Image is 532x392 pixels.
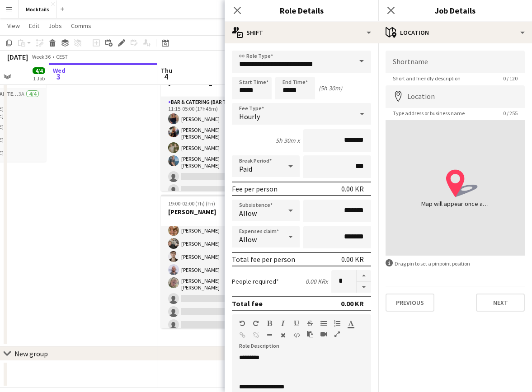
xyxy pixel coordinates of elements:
[25,20,43,32] a: Edit
[161,208,262,216] h3: [PERSON_NAME]
[266,331,273,339] button: Horizontal Line
[45,20,66,32] a: Jobs
[14,349,48,358] div: New group
[225,22,378,43] div: Shift
[161,66,172,75] span: Thu
[30,53,52,60] span: Week 36
[421,199,489,208] div: Map will appear once address has been added
[232,277,279,285] label: People required
[341,184,364,193] div: 0.00 KR
[386,110,472,117] span: Type address or business name
[293,320,300,327] button: Underline
[496,110,525,117] span: 0 / 255
[320,331,327,338] button: Insert video
[266,320,273,327] button: Bold
[253,320,259,327] button: Redo
[280,320,286,327] button: Italic
[239,320,245,327] button: Undo
[29,22,39,30] span: Edit
[48,22,62,30] span: Jobs
[161,195,262,328] app-job-card: 19:00-02:00 (7h) (Fri)7/19[PERSON_NAME]1 Role19:00-02:00 (7h)[PERSON_NAME][PERSON_NAME][PERSON_NA...
[239,164,252,173] span: Paid
[348,320,354,327] button: Text Color
[276,136,300,145] div: 5h 30m x
[4,20,24,32] a: View
[496,75,525,82] span: 0 / 120
[341,255,364,264] div: 0.00 KR
[239,112,260,121] span: Hourly
[334,331,340,338] button: Fullscreen
[225,5,378,16] h3: Role Details
[232,255,295,264] div: Total fee per person
[341,299,364,308] div: 0.00 KR
[319,84,342,92] div: (5h 30m)
[307,331,313,338] button: Paste as plain text
[168,200,215,207] span: 19:00-02:00 (7h) (Fri)
[307,320,313,327] button: Strikethrough
[357,282,371,293] button: Decrease
[33,75,45,82] div: 1 Job
[386,294,434,312] button: Previous
[386,75,468,82] span: Short and friendly description
[378,22,532,43] div: Location
[67,20,95,32] a: Comms
[320,320,327,327] button: Unordered List
[280,331,286,339] button: Clear Formatting
[306,277,328,285] div: 0.00 KR x
[232,299,263,308] div: Total fee
[7,52,28,61] div: [DATE]
[160,71,172,82] span: 4
[161,97,262,225] app-card-role: Bar & Catering (Bar Tender)4/811:15-05:00 (17h45m)[PERSON_NAME][PERSON_NAME] [PERSON_NAME] [PERSO...
[293,331,300,339] button: HTML Code
[239,209,257,218] span: Allow
[386,259,525,268] div: Drag pin to set a pinpoint position
[239,235,257,244] span: Allow
[53,66,66,75] span: Wed
[378,5,532,16] h3: Job Details
[334,320,340,327] button: Ordered List
[7,22,20,30] span: View
[19,0,57,18] button: Mocktails
[357,270,371,282] button: Increase
[71,22,91,30] span: Comms
[56,53,68,60] div: CEST
[232,184,278,193] div: Fee per person
[33,67,45,74] span: 4/4
[52,71,66,82] span: 3
[476,294,525,312] button: Next
[161,57,262,191] app-job-card: 11:15-05:00 (17h45m) (Fri)4/8[PERSON_NAME] fra [GEOGRAPHIC_DATA] til [GEOGRAPHIC_DATA]1 RoleBar &...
